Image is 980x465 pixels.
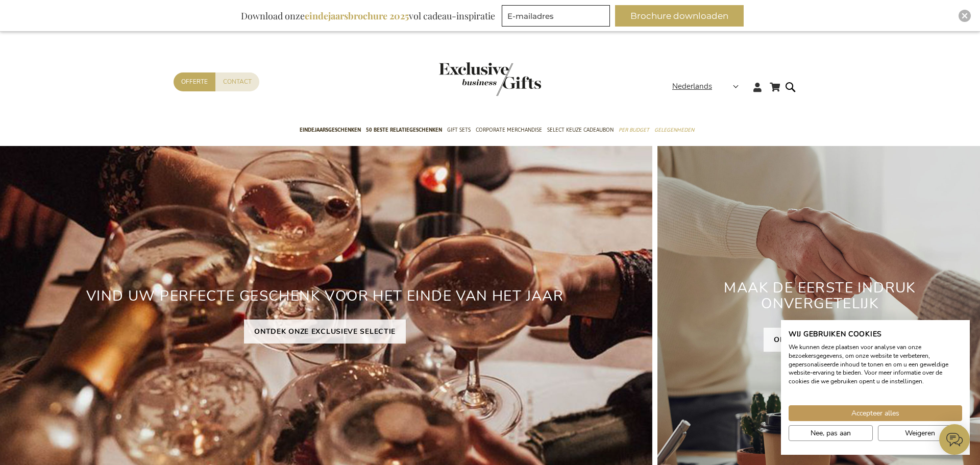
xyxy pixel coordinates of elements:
span: Gift Sets [447,125,471,135]
div: Close [959,10,971,22]
button: Pas cookie voorkeuren aan [789,425,873,441]
form: marketing offers and promotions [502,5,613,30]
span: Select Keuze Cadeaubon [547,125,614,135]
span: Accepteer alles [851,408,899,419]
iframe: belco-activator-frame [939,424,970,455]
span: Weigeren [905,428,935,438]
p: We kunnen deze plaatsen voor analyse van onze bezoekersgegevens, om onze website te verbeteren, g... [789,343,962,386]
span: Per Budget [619,125,649,135]
button: Accepteer alle cookies [789,405,962,421]
a: store logo [439,62,490,96]
img: Exclusive Business gifts logo [439,62,541,96]
a: ONTDEK ONZE EXCLUSIEVE SELECTIE [244,320,406,344]
a: Offerte [174,72,215,91]
button: Alle cookies weigeren [878,425,962,441]
a: ONBOARDING CADEAUS [764,328,877,352]
h2: Wij gebruiken cookies [789,330,962,339]
span: Nee, pas aan [811,428,851,438]
div: Nederlands [672,81,745,92]
div: Download onze vol cadeau-inspiratie [236,5,500,27]
span: Eindejaarsgeschenken [300,125,361,135]
a: Contact [215,72,259,91]
input: E-mailadres [502,5,610,27]
span: Gelegenheden [654,125,694,135]
b: eindejaarsbrochure 2025 [305,10,409,22]
img: Close [962,13,968,19]
button: Brochure downloaden [615,5,744,27]
span: Nederlands [672,81,712,92]
span: Corporate Merchandise [476,125,542,135]
span: 50 beste relatiegeschenken [366,125,442,135]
